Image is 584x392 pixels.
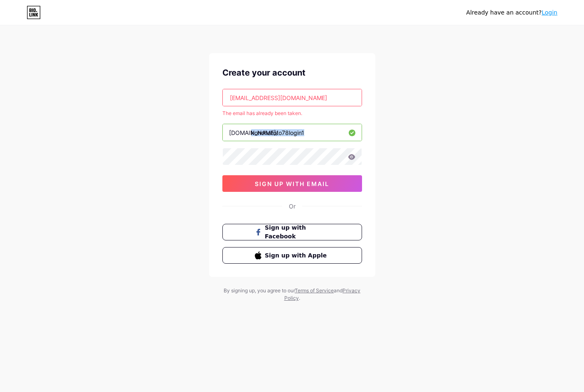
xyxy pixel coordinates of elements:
span: sign up with email [255,180,329,187]
button: Sign up with Apple [222,247,362,264]
span: Sign up with Facebook [265,223,329,241]
div: Already have an account? [466,8,557,17]
span: Sign up with Apple [265,251,329,260]
div: [DOMAIN_NAME]/ [229,128,278,137]
a: Terms of Service [295,287,334,294]
input: username [223,124,362,141]
button: Sign up with Facebook [222,224,362,240]
input: Email [223,89,362,106]
div: By signing up, you agree to our and . [222,287,363,302]
button: sign up with email [222,175,362,192]
div: The email has already been taken. [222,110,362,117]
a: Login [542,9,557,16]
div: Or [289,202,296,211]
div: Create your account [222,66,362,79]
